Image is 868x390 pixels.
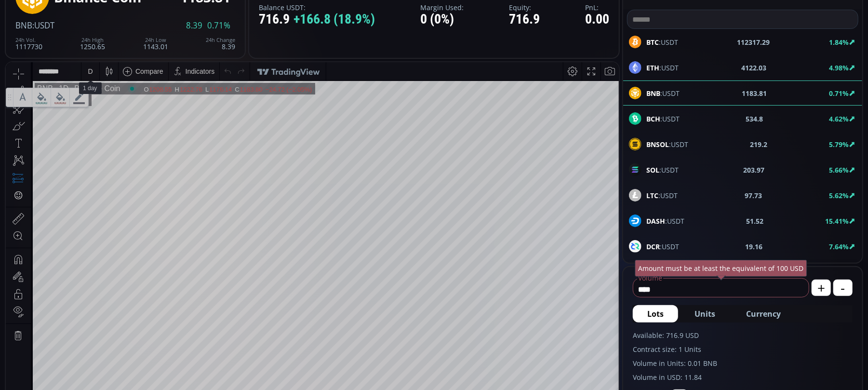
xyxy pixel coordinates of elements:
[31,22,47,31] div: BNB
[633,358,853,368] label: Volume in Units: 0.01 BNB
[64,26,82,44] span: Border color
[143,37,168,43] div: 24h Low
[646,63,659,72] b: ETH
[143,37,168,50] div: 1143.01
[646,216,684,226] span: :USDT
[169,24,174,31] div: H
[646,216,665,226] b: DASH
[234,24,257,31] div: 1183.80
[174,24,197,31] div: 1222.76
[130,5,158,13] div: Compare
[646,63,679,73] span: :USDT
[750,139,767,149] b: 219.2
[122,22,131,31] div: Market open
[746,308,781,320] span: Currency
[200,24,203,31] div: L
[8,26,26,44] span: Text color
[144,24,166,31] div: 1208.55
[229,24,234,31] div: C
[646,191,658,200] b: LTC
[633,305,678,323] button: Lots
[812,280,831,296] button: +
[27,26,45,44] span: Profit Background Color
[647,308,664,320] span: Lots
[9,129,16,138] div: 
[82,5,87,13] div: D
[694,308,715,320] span: Units
[294,12,375,27] span: +166.8 (18.9%)
[585,12,609,27] div: 0.00
[80,37,105,43] div: 24h High
[746,216,763,226] b: 51.52
[829,165,849,175] b: 5.66%
[829,38,849,47] b: 1.84%
[45,26,64,44] span: Stop Background Color
[829,63,849,72] b: 4.98%
[420,12,464,27] div: 0 (0%)
[829,191,849,200] b: 5.62%
[633,372,853,382] label: Volume in USD: 11.84
[509,4,540,11] label: Equity:
[829,114,849,123] b: 4.62%
[680,305,730,323] button: Units
[186,21,202,30] span: 8.39
[206,37,235,50] div: 8.39
[833,280,853,296] button: -
[743,165,764,175] b: 203.97
[63,22,114,31] div: Binance Coin
[47,22,63,31] div: 1D
[180,5,209,13] div: Indicators
[745,190,762,201] b: 97.73
[646,242,660,251] b: DCR
[633,330,853,340] label: Available: 716.9 USD
[741,63,766,73] b: 4122.03
[746,114,763,124] b: 534.8
[207,21,230,30] span: 0.71%
[509,12,540,27] div: 716.9
[646,139,688,149] span: :USDT
[829,242,849,251] b: 7.64%
[646,165,679,175] span: :USDT
[646,242,679,252] span: :USDT
[825,216,849,226] b: 15.41%
[15,37,42,50] div: 1117730
[260,24,307,31] div: −24.72 (−2.05%)
[203,24,226,31] div: 1176.14
[646,114,660,123] b: BCH
[206,37,235,43] div: 24h Change
[259,4,375,11] label: Balance USDT:
[829,140,849,149] b: 5.79%
[635,260,807,277] div: Amount must be at least the equivalent of 100 USD
[633,344,853,354] label: Contract size: 1 Units
[646,38,659,47] b: BTC
[15,20,32,31] span: BNB
[259,12,375,27] div: 716.9
[646,165,659,175] b: SOL
[32,20,54,31] span: :USDT
[420,4,464,11] label: Margin Used:
[646,140,669,149] b: BNSOL
[80,37,105,50] div: 1250.65
[737,37,770,47] b: 112317.29
[746,242,763,252] b: 19.16
[646,190,678,201] span: :USDT
[15,37,42,43] div: 24h Vol.
[646,37,678,47] span: :USDT
[732,305,795,323] button: Currency
[646,114,680,124] span: :USDT
[585,4,609,11] label: PnL:
[138,24,144,31] div: O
